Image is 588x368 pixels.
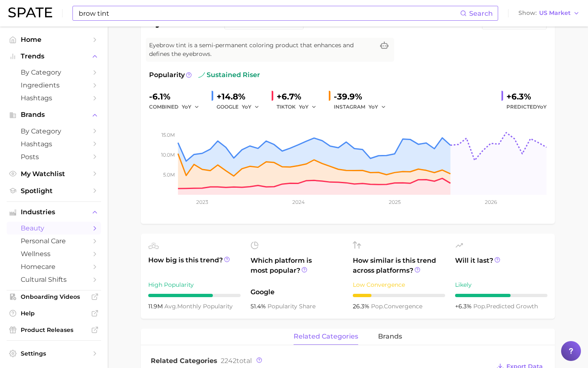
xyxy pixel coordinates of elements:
div: Likely [455,280,547,290]
div: +6.3% [506,90,547,103]
a: Spotlight [7,184,101,197]
span: YoY [182,103,191,110]
span: Onboarding Videos [21,293,87,300]
span: 26.3% [353,303,371,310]
div: 6 / 10 [455,294,547,297]
span: 11.9m [148,303,164,310]
a: by Category [7,66,101,79]
span: US Market [539,11,571,15]
div: combined [149,102,205,112]
a: by Category [7,125,101,138]
a: Posts [7,150,101,163]
button: YoY [369,102,386,112]
span: brands [378,333,402,340]
span: monthly popularity [164,303,233,310]
h1: eyebrow tint [149,17,218,27]
span: Popularity [149,70,185,80]
a: My Watchlist [7,167,101,180]
span: Hashtags [21,140,87,148]
span: Brands [21,111,87,119]
span: YoY [242,103,251,110]
span: predicted growth [473,303,538,310]
tspan: 2026 [485,199,497,205]
span: Eyebrow tint is a semi-permanent coloring product that enhances and defines the eyebrows. [149,41,374,58]
span: How similar is this trend across platforms? [353,256,445,276]
div: TIKTOK [277,102,322,112]
div: -39.9% [334,90,392,103]
span: YoY [299,103,308,110]
a: personal care [7,235,101,247]
div: +14.8% [217,90,265,103]
div: High Popularity [148,280,241,290]
div: -6.1% [149,90,205,103]
div: 2 / 10 [353,294,445,297]
button: YoY [299,102,317,112]
a: Settings [7,347,101,360]
abbr: popularity index [473,303,486,310]
a: Help [7,307,101,320]
a: Product Releases [7,324,101,336]
span: beauty [21,224,87,232]
a: Hashtags [7,92,101,104]
img: SPATE [8,7,52,17]
span: Spotlight [21,187,87,195]
div: 7 / 10 [148,294,241,297]
button: YoY [242,102,260,112]
a: cultural shifts [7,273,101,286]
span: popularity share [267,303,316,310]
span: Which platform is most popular? [251,256,343,283]
span: related categories [294,333,358,340]
span: wellness [21,250,87,258]
span: total [221,357,252,365]
abbr: average [164,303,177,310]
span: convergence [371,303,422,310]
span: by Category [21,68,87,76]
span: Search [469,10,493,17]
div: INSTAGRAM [334,102,392,112]
span: Posts [21,153,87,161]
button: Trends [7,50,101,63]
abbr: popularity index [371,303,384,310]
a: Hashtags [7,138,101,150]
button: ShowUS Market [516,8,582,19]
span: by Category [21,127,87,135]
span: personal care [21,237,87,245]
span: Home [21,36,87,44]
span: Trends [21,53,87,60]
a: Onboarding Videos [7,291,101,303]
span: Ingredients [21,81,87,89]
input: Search here for a brand, industry, or ingredient [78,6,460,20]
span: Related Categories [151,357,217,365]
span: homecare [21,263,87,271]
button: YoY [182,102,200,112]
span: Help [21,310,87,317]
span: cultural shifts [21,276,87,283]
span: Product Releases [21,326,87,334]
span: Hashtags [21,94,87,102]
a: homecare [7,260,101,273]
div: Low Convergence [353,280,445,290]
a: Ingredients [7,79,101,92]
img: sustained riser [198,72,205,78]
a: beauty [7,222,101,235]
button: Brands [7,109,101,121]
span: 51.4% [251,303,267,310]
span: Industries [21,208,87,216]
tspan: 2025 [389,199,401,205]
span: Show [518,11,537,15]
tspan: 2023 [196,199,208,205]
span: Will it last? [455,256,547,276]
a: Home [7,33,101,46]
span: Predicted [506,102,547,112]
span: YoY [537,104,547,110]
a: wellness [7,247,101,260]
div: GOOGLE [217,102,265,112]
tspan: 2024 [292,199,305,205]
button: Industries [7,206,101,218]
span: 2242 [221,357,236,365]
span: +6.3% [455,303,473,310]
span: My Watchlist [21,170,87,178]
div: +6.7% [277,90,322,103]
span: Google [251,287,343,297]
span: Settings [21,350,87,357]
